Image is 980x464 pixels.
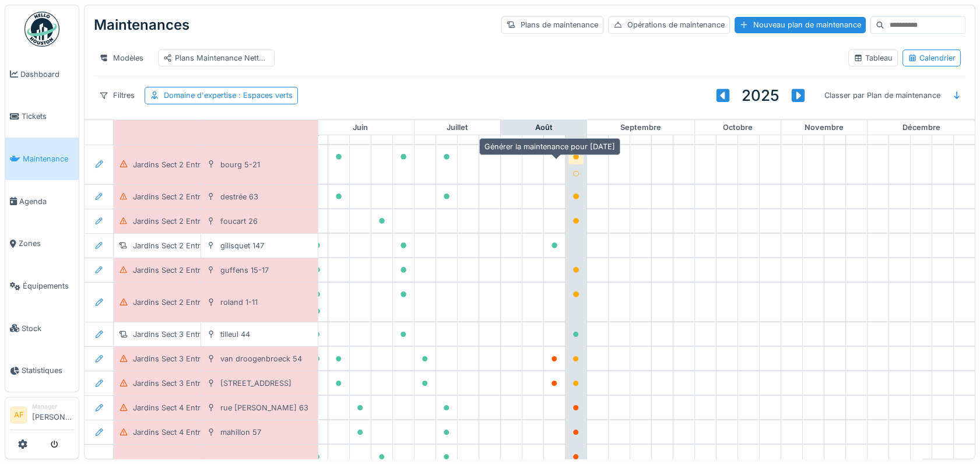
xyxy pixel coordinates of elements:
[32,402,74,411] div: Manager
[220,329,250,340] div: tilleul 44
[133,402,276,413] div: Jardins Sect 4 Entretien - Tonte Pelouse
[19,238,74,249] span: Zones
[10,402,74,430] a: AF Manager[PERSON_NAME]
[819,87,946,104] div: Classer par Plan de maintenance
[781,120,867,135] div: novembre
[220,297,258,308] div: roland 1-11
[220,265,269,276] div: guffens 15-17
[220,240,264,251] div: gilisquet 147
[695,120,781,135] div: octobre
[133,297,276,308] div: Jardins Sect 2 Entretien - Tonte Pelouse
[220,216,258,227] div: foucart 26
[133,378,276,389] div: Jardins Sect 3 Entretien - Tonte Pelouse
[908,52,956,64] div: Calendrier
[501,120,586,135] div: août
[22,365,74,376] span: Statistiques
[479,138,620,155] div: Générer la maintenance pour [DATE]
[608,16,730,33] div: Opérations de maintenance
[22,323,74,334] span: Stock
[415,120,500,135] div: juillet
[220,402,308,413] div: rue [PERSON_NAME] 63
[22,111,74,122] span: Tickets
[19,196,74,207] span: Agenda
[5,53,79,96] a: Dashboard
[220,427,261,438] div: mahillon 57
[587,120,694,135] div: septembre
[94,50,149,66] div: Modèles
[133,191,276,202] div: Jardins Sect 2 Entretien - Tonte Pelouse
[133,159,276,170] div: Jardins Sect 2 Entretien - Tonte Pelouse
[5,265,79,307] a: Équipements
[133,265,276,276] div: Jardins Sect 2 Entretien - Tonte Pelouse
[5,138,79,180] a: Maintenance
[23,153,74,164] span: Maintenance
[5,180,79,223] a: Agenda
[5,223,79,265] a: Zones
[133,427,276,438] div: Jardins Sect 4 Entretien - Tonte Pelouse
[735,17,866,33] div: Nouveau plan de maintenance
[867,120,975,135] div: décembre
[220,159,260,170] div: bourg 5-21
[5,96,79,138] a: Tickets
[501,16,603,33] div: Plans de maintenance
[94,10,189,40] div: Maintenances
[133,353,276,364] div: Jardins Sect 3 Entretien - Tonte Pelouse
[220,353,302,364] div: van droogenbroeck 54
[307,120,414,135] div: juin
[133,329,276,340] div: Jardins Sect 3 Entretien - Tonte Pelouse
[5,307,79,350] a: Stock
[163,52,269,64] div: Plans Maintenance Nettoyage
[20,69,74,80] span: Dashboard
[133,240,276,251] div: Jardins Sect 2 Entretien - Tonte Pelouse
[94,87,140,104] div: Filtres
[742,86,779,104] h3: 2025
[133,216,276,227] div: Jardins Sect 2 Entretien - Tonte Pelouse
[220,378,291,389] div: [STREET_ADDRESS]
[24,12,59,47] img: Badge_color-CXgf-gQk.svg
[220,191,258,202] div: destrée 63
[164,90,293,101] div: Domaine d'expertise
[853,52,893,64] div: Tableau
[5,350,79,392] a: Statistiques
[32,402,74,427] li: [PERSON_NAME]
[23,280,74,291] span: Équipements
[10,406,27,424] li: AF
[236,91,293,100] span: : Espaces verts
